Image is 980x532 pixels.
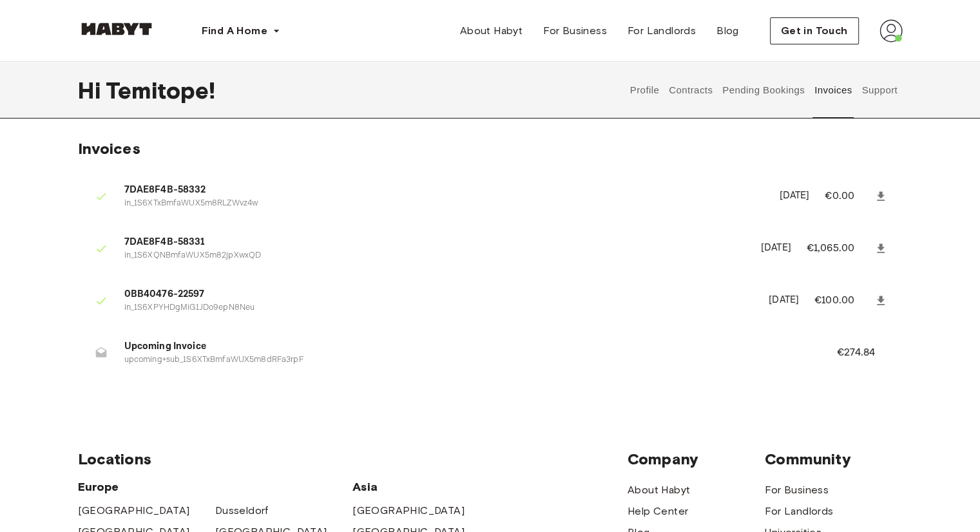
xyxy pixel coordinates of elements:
p: [DATE] [779,189,809,204]
span: Get in Touch [781,23,848,39]
button: Pending Bookings [721,62,807,119]
span: Upcoming Invoice [124,339,806,354]
span: Blog [716,23,739,39]
a: About Habyt [450,18,533,44]
span: 0BB40476-22597 [124,287,754,302]
p: [DATE] [761,241,791,256]
span: For Business [543,23,607,39]
p: [DATE] [769,293,799,308]
button: Profile [628,62,661,119]
p: in_1S6XQNBmfaWUX5m82jpXwxQD [124,250,745,262]
img: avatar [879,19,903,43]
a: About Habyt [628,482,690,498]
button: Contracts [668,62,715,119]
span: Company [628,450,765,469]
span: Europe [78,479,353,495]
span: Find A Home [202,23,267,39]
span: Locations [78,450,628,469]
span: 7DAE8F4B-58332 [124,183,764,198]
span: Temitope ! [106,77,215,104]
button: Get in Touch [770,17,859,44]
p: in_1S6XPYHDgMiG1JDo9epN8Neu [124,302,754,314]
a: [GEOGRAPHIC_DATA] [78,503,190,518]
img: Habyt [78,23,155,35]
span: 7DAE8F4B-58331 [124,235,745,250]
span: About Habyt [460,23,523,39]
p: upcoming+sub_1S6XTxBmfaWUX5m8dRFa3rpF [124,354,806,366]
a: For Landlords [617,18,706,44]
p: €274.84 [837,345,892,361]
span: Community [765,450,902,469]
div: user profile tabs [625,62,902,119]
button: Invoices [812,62,853,119]
a: Help Center [628,504,688,519]
button: Support [860,62,899,119]
a: Blog [706,18,749,44]
a: Dusseldorf [215,503,269,518]
p: €1,065.00 [807,241,872,256]
a: For Business [765,482,829,498]
span: For Landlords [628,23,696,39]
p: €0.00 [825,189,871,204]
button: Find A Home [191,18,291,44]
p: in_1S6XTxBmfaWUX5m8RLZWvz4w [124,198,764,210]
span: Asia [352,479,490,495]
a: [GEOGRAPHIC_DATA] [352,503,465,518]
span: Invoices [78,139,140,158]
a: For Business [533,18,617,44]
p: €100.00 [814,293,872,309]
span: Hi [78,77,106,104]
a: For Landlords [765,504,833,519]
